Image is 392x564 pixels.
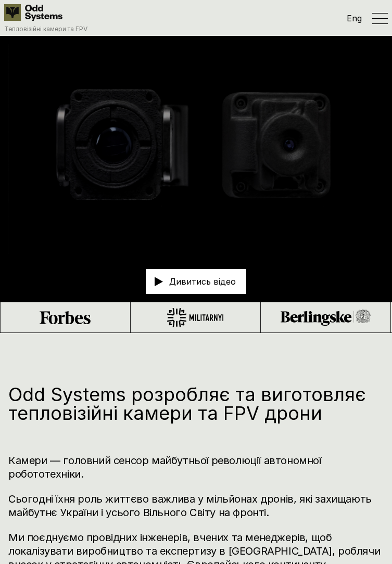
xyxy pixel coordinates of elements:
[347,14,362,22] p: Eng
[8,385,384,422] h1: Odd Systems розробляє та виготовляє тепловізійні камери та FPV дрони
[8,454,384,481] h3: Камери — головний сенсор майбутньої революції автономної робототехніки.
[4,26,341,32] p: Тепловізійні камери та FPV
[169,277,236,286] p: Дивитись відео
[8,492,384,519] h3: Сьогодні їхня роль життєво важлива у мільйонах дронів, які захищають майбутнє України і усього Ві...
